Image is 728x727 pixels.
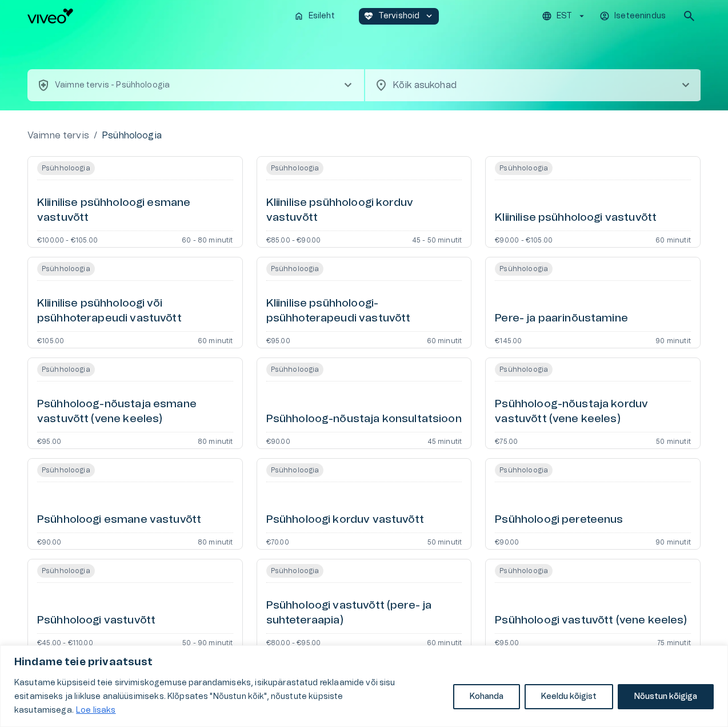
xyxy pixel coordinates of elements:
h6: Psühholoogi esmane vastuvõtt [37,513,201,528]
p: Psühholoogia [102,129,162,142]
h6: Psühholoogi pereteenus [495,513,623,528]
p: Iseteenindus [614,10,666,22]
h6: Kliinilise psühholoogi vastuvõtt [495,210,657,226]
a: Open service booking details [485,458,701,550]
span: keyboard_arrow_down [424,11,434,21]
p: €85.00 - €90.00 [266,236,321,243]
a: Open service booking details [27,257,243,348]
p: €100.00 - €105.00 [37,236,98,243]
a: Open service booking details [485,156,701,248]
p: €90.00 [266,437,290,444]
img: Viveo logo [27,9,73,23]
span: location_on [374,78,388,92]
p: €105.00 [37,336,64,343]
span: Psühholoogia [495,163,553,173]
span: Psühholoogia [266,364,324,375]
button: Iseteenindus [598,8,669,25]
button: Nõustun kõigiga [618,684,714,709]
p: 60 minutit [427,638,462,645]
p: EST [557,10,572,22]
span: Psühholoogia [495,465,553,475]
span: Psühholoogia [37,566,95,576]
p: 50 - 90 minutit [182,638,233,645]
p: Tervishoid [378,10,420,22]
span: Psühholoogia [266,163,324,173]
p: €95.00 [495,638,519,645]
p: Kasutame küpsiseid teie sirvimiskogemuse parandamiseks, isikupärastatud reklaamide või sisu esita... [14,676,445,717]
h6: Psühholoog-nõustaja konsultatsioon [266,412,462,427]
a: Open service booking details [485,257,701,348]
a: Open service booking details [257,458,472,550]
span: Psühholoogia [495,566,553,576]
a: Navigate to homepage [27,9,285,23]
a: Open service booking details [257,357,472,449]
h6: Psühholoogi vastuvõtt (vene keeles) [495,613,687,629]
span: Psühholoogia [37,163,95,173]
p: €75.00 [495,437,518,444]
span: chevron_right [341,78,355,92]
button: health_and_safetyVaimne tervis - Psühholoogiachevron_right [27,69,364,101]
a: Open service booking details [27,357,243,449]
span: search [682,9,696,23]
p: Vaimne tervis - Psühholoogia [55,80,170,92]
p: 45 - 50 minutit [412,236,462,243]
p: €80.00 - €95.00 [266,638,321,645]
h6: Kliinilise psühholoogi-psühhoterapeudi vastuvõtt [266,296,462,327]
button: homeEsileht [289,8,341,25]
h6: Psühholoogi vastuvõtt (pere- ja suhteteraapia) [266,598,462,629]
p: 80 minutit [198,437,233,444]
button: ecg_heartTervishoidkeyboard_arrow_down [359,8,439,25]
p: 90 minutit [655,538,691,545]
h6: Psühholoog-nõustaja esmane vastuvõtt (vene keeles) [37,397,233,427]
span: Psühholoogia [495,364,553,375]
button: open search modal [678,5,701,27]
a: Open service booking details [27,458,243,550]
p: €90.00 [495,538,519,545]
p: Kõik asukohad [393,78,661,92]
h6: Psühholoog-nõustaja korduv vastuvõtt (vene keeles) [495,397,691,427]
h6: Psühholoogi korduv vastuvõtt [266,513,424,528]
span: Psühholoogia [37,364,95,375]
p: 75 minutit [657,638,691,645]
span: Psühholoogia [37,264,95,274]
h6: Kliinilise psühholoogi korduv vastuvõtt [266,196,462,226]
p: 60 minutit [655,236,691,243]
span: Psühholoogia [266,465,324,475]
span: Help [58,9,75,18]
a: Vaimne tervis [27,129,89,142]
p: €95.00 [266,336,290,343]
p: 60 minutit [427,336,462,343]
a: Open service booking details [485,559,701,650]
span: home [294,11,304,21]
p: 80 minutit [198,538,233,545]
p: €90.00 [37,538,61,545]
span: Psühholoogia [266,566,324,576]
span: ecg_heart [363,11,374,21]
p: 45 minutit [427,437,462,444]
span: chevron_right [679,78,693,92]
button: EST [540,8,589,25]
p: €90.00 - €105.00 [495,236,553,243]
p: 50 minutit [427,538,462,545]
p: €45.00 - €110.00 [37,638,93,645]
p: 60 minutit [198,336,233,343]
p: Esileht [309,10,335,22]
span: Psühholoogia [266,264,324,274]
a: Open service booking details [257,257,472,348]
p: €70.00 [266,538,289,545]
h6: Kliinilise psühholoogi esmane vastuvõtt [37,196,233,226]
button: Keeldu kõigist [525,684,613,709]
span: health_and_safety [37,78,50,92]
a: Open service booking details [485,357,701,449]
p: 60 - 80 minutit [182,236,233,243]
h6: Pere- ja paarinõustamine [495,311,628,327]
h6: Psühholoogi vastuvõtt [37,613,155,629]
a: Loe lisaks [75,706,117,715]
span: Psühholoogia [37,465,95,475]
h6: Kliinilise psühholoogi või psühhoterapeudi vastuvõtt [37,296,233,327]
span: Psühholoogia [495,264,553,274]
p: €145.00 [495,336,522,343]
